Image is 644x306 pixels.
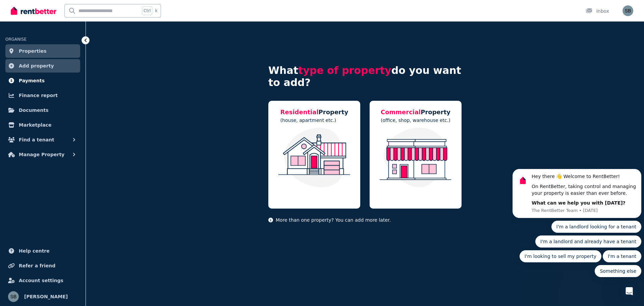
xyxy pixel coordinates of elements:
span: Residential [280,108,319,116]
img: Sam Berrell [623,5,633,16]
span: Account settings [19,276,63,285]
a: Help centre [5,244,80,258]
iframe: Intercom notifications message [510,102,644,288]
a: Documents [5,103,80,117]
h5: Property [280,107,348,117]
span: Finance report [19,91,58,99]
span: Refer a friend [19,262,55,270]
span: Add property [19,62,54,70]
p: More than one property? You can add more later. [268,217,462,223]
a: Account settings [5,274,80,287]
span: ORGANISE [5,37,26,42]
span: Properties [19,47,47,55]
span: Marketplace [19,121,51,129]
img: RentBetter [11,6,56,16]
span: Manage Property [19,150,64,159]
button: Find a tenant [5,133,80,146]
img: Sam Berrell [8,291,19,302]
span: Documents [19,106,49,114]
h4: What do you want to add? [268,64,462,89]
span: k [155,8,157,13]
span: Ctrl [142,6,152,15]
a: Marketplace [5,118,80,132]
a: Refer a friend [5,259,80,272]
span: type of property [298,64,391,76]
img: Residential Property [275,128,354,187]
button: Manage Property [5,148,80,161]
p: (house, apartment etc.) [280,117,348,124]
p: (office, shop, warehouse etc.) [381,117,450,124]
div: Inbox [586,8,609,14]
span: Payments [19,77,45,85]
a: Finance report [5,89,80,102]
a: Properties [5,44,80,58]
span: Find a tenant [19,136,54,144]
span: Help centre [19,247,50,255]
iframe: Intercom live chat [621,283,637,299]
span: [PERSON_NAME] [24,293,68,301]
img: Commercial Property [376,128,455,187]
span: Commercial [381,108,421,116]
h5: Property [381,107,450,117]
a: Payments [5,74,80,87]
a: Add property [5,59,80,73]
